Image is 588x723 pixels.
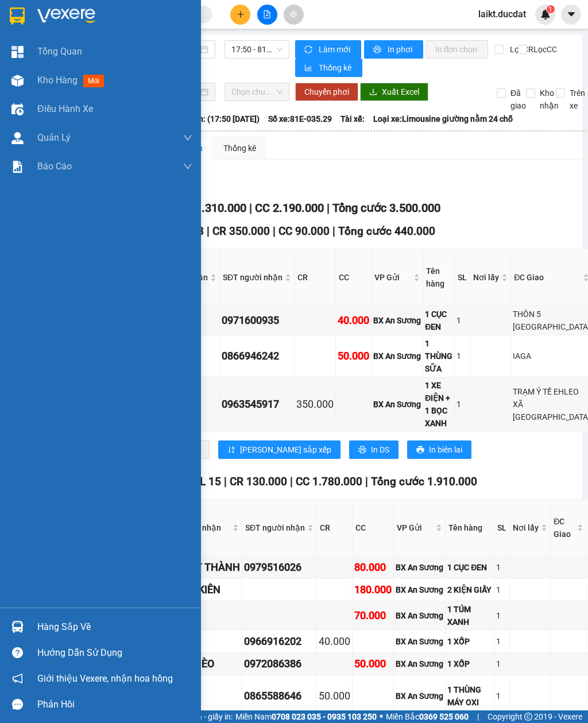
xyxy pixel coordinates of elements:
td: BX An Sương [394,653,446,675]
div: 0966916202 [244,633,315,649]
th: SL [494,500,510,556]
span: download [369,88,377,97]
div: BX An Sương [396,561,443,574]
span: Tổng cước 1.910.000 [371,475,477,488]
td: BX An Sương [372,306,423,335]
span: Nơi lấy [473,271,499,284]
span: Lọc CR [505,43,535,56]
div: 2 KIỆN GIẤY [447,583,492,596]
div: 1 CỤC ĐEN [447,561,492,574]
img: warehouse-icon [11,132,24,144]
div: 1 [496,690,508,702]
span: Tổng cước 3.500.000 [332,201,440,215]
div: TRANG KIÊN [162,582,240,598]
div: BX An Sương [373,314,421,327]
td: 0966916202 [242,631,317,653]
div: Phản hồi [37,696,192,713]
div: 1 [496,658,508,670]
span: question-circle [12,647,23,658]
span: | [365,475,368,488]
th: Tên hàng [423,249,455,306]
div: 0971600935 [222,312,292,328]
span: | [207,225,210,238]
span: sort-ascending [227,446,235,455]
span: CR 1.310.000 [177,201,246,215]
div: 1 [496,561,508,574]
span: SĐT người nhận [245,521,305,534]
td: 0979516026 [242,556,317,579]
span: Tổng Quan [37,44,82,59]
div: BX An Sương [373,350,421,362]
span: SL 15 [193,475,221,488]
span: printer [416,446,424,455]
td: BX An Sương [394,631,446,653]
span: CR 350.000 [212,225,270,238]
span: Chuyến: (17:50 [DATE]) [176,113,260,125]
td: NGỌC MÈO [160,653,242,675]
div: 70.000 [354,608,392,624]
div: 350.000 [296,396,334,412]
span: 1 [548,5,552,13]
sup: 1 [547,5,555,13]
span: Loại xe: Limousine giường nằm 24 chỗ [373,113,513,125]
td: NGUYỆT THÀNH [160,556,242,579]
span: ĐC Giao [514,271,581,284]
button: Chuyển phơi [295,83,358,101]
span: printer [358,446,366,455]
span: Thống kê [319,61,353,74]
div: 1 [457,314,468,327]
div: 1 CỤC ĐEN [425,308,452,333]
div: NGUYỆT THÀNH [162,559,240,575]
div: BX An Sương [373,398,421,411]
img: warehouse-icon [11,621,24,633]
img: dashboard-icon [11,46,24,58]
span: In phơi [388,43,414,56]
span: ĐC Giao [554,515,575,540]
th: SL [455,249,470,306]
span: 17:50 - 81E-035.29 [231,41,282,58]
div: 40.000 [338,312,369,328]
span: Đã giao [506,87,531,112]
img: warehouse-icon [11,103,24,115]
strong: 0708 023 035 - 0935 103 250 [272,712,377,721]
span: file-add [263,10,271,18]
span: Lọc CC [529,43,559,56]
span: | [332,225,335,238]
td: BX An Sương [372,335,423,377]
div: 1 XỐP [447,658,492,670]
strong: 0369 525 060 [419,712,469,721]
img: icon-new-feature [540,9,551,20]
span: copyright [524,713,532,721]
div: 1 [457,350,468,362]
span: Nơi lấy [513,521,539,534]
div: Hàng sắp về [37,618,192,636]
span: In biên lai [429,443,462,456]
div: Hướng dẫn sử dụng [37,644,192,662]
img: solution-icon [11,161,24,173]
span: | [327,201,330,215]
span: sync [304,45,314,55]
div: 80.000 [354,559,392,575]
th: CC [336,249,372,306]
div: 1 TÚM XANH [447,603,492,628]
span: Giới thiệu Vexere, nhận hoa hồng [37,671,173,686]
td: BX An Sương [394,579,446,601]
button: file-add [257,5,277,25]
div: 1 XE ĐIỆN + 1 BỌC XANH [425,379,452,430]
div: BX An Sương [396,609,443,622]
button: In đơn chọn [426,40,489,59]
button: plus [230,5,250,25]
td: BX An Sương [394,556,446,579]
img: logo-vxr [10,7,25,25]
div: Thống kê [223,142,256,154]
div: vĩnh dep [162,608,240,624]
span: Miền Nam [235,710,377,723]
th: CR [317,500,353,556]
div: BX An Sương [396,635,443,648]
div: 1 THÙNG SỮA [425,337,452,375]
span: | [249,201,252,215]
span: Báo cáo [37,159,72,173]
div: 1 [496,583,508,596]
span: Xuất Excel [382,86,419,98]
div: 50.000 [354,656,392,672]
